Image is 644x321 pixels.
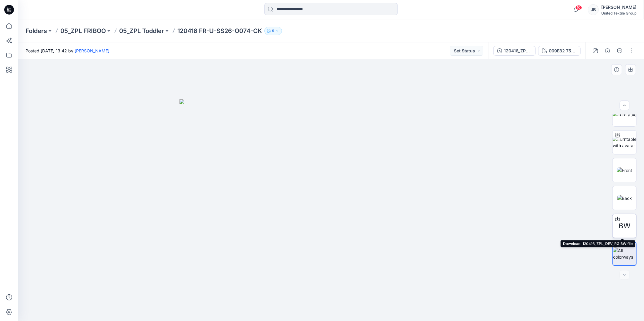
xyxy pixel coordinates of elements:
button: 009E82 755139 [538,46,581,56]
img: eyJhbGciOiJIUzI1NiIsImtpZCI6IjAiLCJzbHQiOiJzZXMiLCJ0eXAiOiJKV1QifQ.eyJkYXRhIjp7InR5cGUiOiJzdG9yYW... [179,99,483,321]
a: 05_ZPL FRIBOO [60,27,106,35]
div: 120416_ZPL_DEV_RG [504,48,532,54]
button: 9 [264,27,282,35]
div: 009E82 755139 [549,48,577,54]
div: JB [588,4,599,15]
img: Turntable with avatar [613,136,636,149]
p: 9 [272,28,274,34]
img: All colorways [613,247,636,260]
a: 05_ZPL Toddler [119,27,164,35]
div: United Textile Group [601,11,636,15]
img: Turntable [613,111,636,118]
a: Folders [25,27,47,35]
span: BW [619,220,631,231]
div: [PERSON_NAME] [601,4,636,11]
button: Details [603,46,612,56]
img: Front [617,167,632,174]
a: [PERSON_NAME] [75,48,109,53]
span: 10 [575,5,582,10]
span: Posted [DATE] 13:42 by [25,48,109,54]
button: 120416_ZPL_DEV_RG [493,46,536,56]
img: Back [617,195,632,201]
p: 120416 FR-U-SS26-O074-CK [177,27,262,35]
